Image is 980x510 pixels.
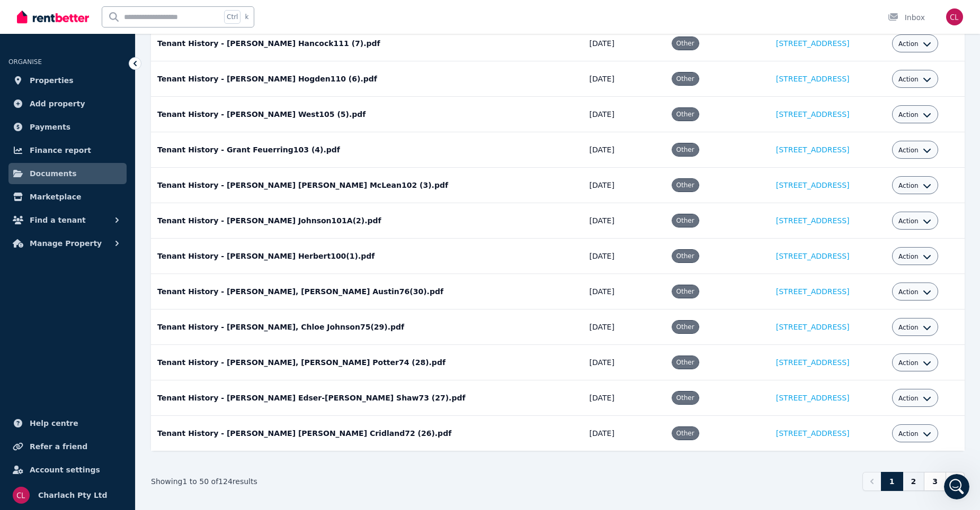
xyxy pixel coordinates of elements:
td: [DATE] [583,345,665,380]
button: Action [898,252,931,261]
span: Documents [30,167,77,180]
a: 1 [881,472,903,491]
a: [STREET_ADDRESS] [776,358,850,367]
td: Tenant History - [PERSON_NAME], Chloe Johnson75(29).pdf [151,309,583,345]
span: Action [898,252,919,261]
td: [DATE] [583,26,665,61]
button: Manage Property [8,233,127,254]
span: Other [676,111,694,118]
a: Add property [8,93,127,114]
td: [DATE] [583,203,665,239]
span: Find a tenant [30,214,86,226]
span: Other [676,146,694,153]
td: Tenant History - [PERSON_NAME] Johnson101A(2).pdf [151,203,583,239]
a: [STREET_ADDRESS] [776,429,850,438]
span: Help centre [30,417,78,430]
span: Other [676,430,694,437]
td: Tenant History - [PERSON_NAME], [PERSON_NAME] Potter74 (28).pdf [151,345,583,380]
button: Action [898,217,931,225]
td: Tenant History - [PERSON_NAME] [PERSON_NAME] Cridland72 (26).pdf [151,416,583,451]
nav: Pagination [862,472,965,491]
td: [DATE] [583,274,665,309]
td: [DATE] [583,97,665,132]
td: Tenant History - [PERSON_NAME], [PERSON_NAME] Austin76(30).pdf [151,274,583,309]
button: Action [898,323,931,332]
button: Find a tenant [8,210,127,231]
span: 1 [182,477,187,486]
span: Manage Property [30,237,102,250]
span: Other [676,323,694,331]
button: Action [898,394,931,403]
td: [DATE] [583,239,665,274]
span: Add property [30,97,85,110]
span: Charlach Pty Ltd [38,489,108,502]
a: Properties [8,70,127,91]
td: Tenant History - [PERSON_NAME] [PERSON_NAME] McLean102 (3).pdf [151,168,583,203]
span: k [245,13,248,21]
button: Action [898,359,931,367]
td: Tenant History - [PERSON_NAME] West105 (5).pdf [151,97,583,132]
span: 124 [218,477,233,486]
a: Finance report [8,140,127,161]
a: [STREET_ADDRESS] [776,181,850,189]
span: Action [898,430,919,438]
span: Action [898,146,919,154]
span: Finance report [30,144,91,157]
span: Refer a friend [30,440,87,453]
span: Ctrl [224,10,240,24]
a: [STREET_ADDRESS] [776,252,850,260]
div: Inbox [888,12,925,23]
a: Account settings [8,459,127,480]
a: Documents [8,163,127,184]
span: Account settings [30,463,100,476]
img: Charlach Pty Ltd [13,487,30,504]
a: [STREET_ADDRESS] [776,39,850,48]
span: Action [898,288,919,296]
span: Payments [30,121,70,133]
a: [STREET_ADDRESS] [776,216,850,225]
a: [STREET_ADDRESS] [776,323,850,331]
td: Tenant History - [PERSON_NAME] Hancock111 (7).pdf [151,26,583,61]
span: Other [676,288,694,295]
td: Tenant History - [PERSON_NAME] Edser-[PERSON_NAME] Shaw73 (27).pdf [151,380,583,416]
span: Other [676,217,694,224]
a: 2 [903,472,925,491]
span: Marketplace [30,190,81,203]
img: RentBetter [17,9,89,25]
a: [STREET_ADDRESS] [776,145,850,154]
span: Action [898,111,919,119]
a: Marketplace [8,186,127,207]
span: Other [676,181,694,189]
td: [DATE] [583,416,665,451]
span: Action [898,323,919,332]
a: [STREET_ADDRESS] [776,287,850,296]
td: [DATE] [583,61,665,97]
button: Action [898,288,931,296]
span: Action [898,359,919,367]
a: Payments [8,116,127,138]
button: Action [898,146,931,154]
td: Tenant History - Grant Feuerring103 (4).pdf [151,132,583,168]
a: Help centre [8,413,127,434]
span: Other [676,359,694,366]
a: [STREET_ADDRESS] [776,75,850,83]
span: Action [898,217,919,225]
span: Properties [30,74,74,87]
a: Refer a friend [8,436,127,457]
span: Other [676,394,694,402]
img: Charlach Pty Ltd [946,8,963,25]
td: [DATE] [583,380,665,416]
button: Action [898,430,931,438]
iframe: Intercom live chat [944,474,969,499]
td: Tenant History - [PERSON_NAME] Hogden110 (6).pdf [151,61,583,97]
td: Tenant History - [PERSON_NAME] Herbert100(1).pdf [151,239,583,274]
td: [DATE] [583,168,665,203]
button: Action [898,181,931,190]
button: Action [898,40,931,48]
button: Action [898,111,931,119]
span: 50 [199,477,209,486]
a: 3 [924,472,946,491]
span: Other [676,75,694,83]
span: Action [898,75,919,84]
span: Other [676,252,694,260]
